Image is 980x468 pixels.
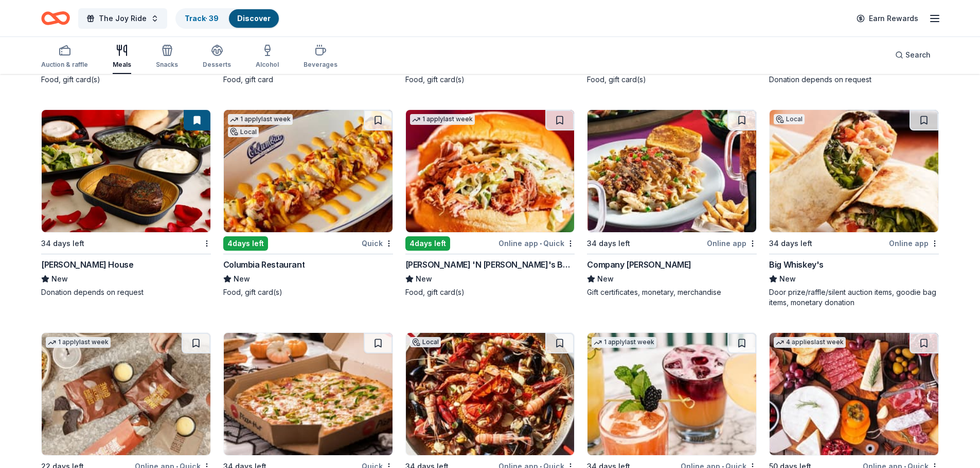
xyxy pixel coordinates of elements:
a: Image for Columbia Restaurant1 applylast weekLocal4days leftQuickColumbia RestaurantNewFood, gift... [223,109,393,297]
button: Beverages [304,40,337,74]
span: New [597,273,614,285]
div: Door prize/raffle/silent auction items, goodie bag items, monetary donation [769,287,939,308]
button: Snacks [156,40,178,74]
div: 1 apply last week [592,337,656,348]
div: 4 days left [405,236,450,251]
div: 4 applies last week [774,337,846,348]
div: 34 days left [587,237,630,250]
div: Online app Quick [498,237,575,250]
div: 1 apply last week [46,337,111,348]
img: Image for Jim 'N Nick's BBQ Restaurant [406,110,575,232]
span: New [416,273,432,285]
div: Alcohol [256,61,279,69]
div: 1 apply last week [228,114,293,125]
button: Auction & raffle [41,40,88,74]
div: Food, gift card [223,74,393,85]
button: Desserts [203,40,231,74]
div: Online app [889,237,939,250]
img: Image for Fox Restaurant Concepts [587,333,756,455]
a: Image for Jim 'N Nick's BBQ Restaurant1 applylast week4days leftOnline app•Quick[PERSON_NAME] 'N ... [405,109,575,297]
div: Columbia Restaurant [223,258,305,271]
button: Search [887,45,939,65]
a: Discover [237,14,271,23]
div: Online app [707,237,757,250]
div: 34 days left [41,237,84,250]
img: Image for Pizza Hut [224,333,393,455]
button: Track· 39Discover [175,8,280,29]
div: Auction & raffle [41,61,88,69]
div: 34 days left [769,237,812,250]
div: Big Whiskey's [769,258,824,271]
div: Quick [362,237,393,250]
span: New [234,273,250,285]
div: Snacks [156,61,178,69]
div: Donation depends on request [41,287,211,297]
a: Image for Company Brinker34 days leftOnline appCompany [PERSON_NAME]NewGift certificates, monetar... [587,109,757,297]
span: New [779,273,796,285]
div: Food, gift card(s) [223,287,393,297]
div: Local [410,337,441,347]
a: Image for Big Whiskey'sLocal34 days leftOnline appBig Whiskey'sNewDoor prize/raffle/silent auctio... [769,109,939,308]
span: New [51,273,68,285]
img: Image for Big Whiskey's [770,110,938,232]
div: Company [PERSON_NAME] [587,258,691,271]
div: [PERSON_NAME] House [41,258,133,271]
div: Food, gift card(s) [405,74,575,85]
img: Image for Company Brinker [587,110,756,232]
button: Meals [113,40,131,74]
img: Image for The Chefs' Warehouse [770,333,938,455]
a: Earn Rewards [850,9,924,28]
img: Image for Fabio Trabocchi Restaurants [406,333,575,455]
a: Home [41,6,70,30]
span: Search [905,49,931,61]
img: Image for Columbia Restaurant [224,110,393,232]
div: Desserts [203,61,231,69]
img: Image for Ruth's Chris Steak House [42,110,210,232]
div: Gift certificates, monetary, merchandise [587,287,757,297]
div: 1 apply last week [410,114,475,125]
span: • [540,239,542,248]
img: Image for Pancheros Mexican Grill [42,333,210,455]
div: Food, gift card(s) [587,74,757,85]
div: Beverages [304,61,337,69]
div: 4 days left [223,236,268,251]
a: Image for Ruth's Chris Steak House34 days left[PERSON_NAME] HouseNewDonation depends on request [41,109,211,297]
a: Track· 39 [185,14,219,23]
button: Alcohol [256,40,279,74]
button: The Joy Ride [78,8,167,29]
div: Donation depends on request [769,74,939,85]
div: Local [228,127,259,137]
div: Local [774,114,805,124]
div: Food, gift card(s) [41,74,211,85]
div: [PERSON_NAME] 'N [PERSON_NAME]'s BBQ Restaurant [405,258,575,271]
div: Food, gift card(s) [405,287,575,297]
span: The Joy Ride [99,12,147,25]
div: Meals [113,61,131,69]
